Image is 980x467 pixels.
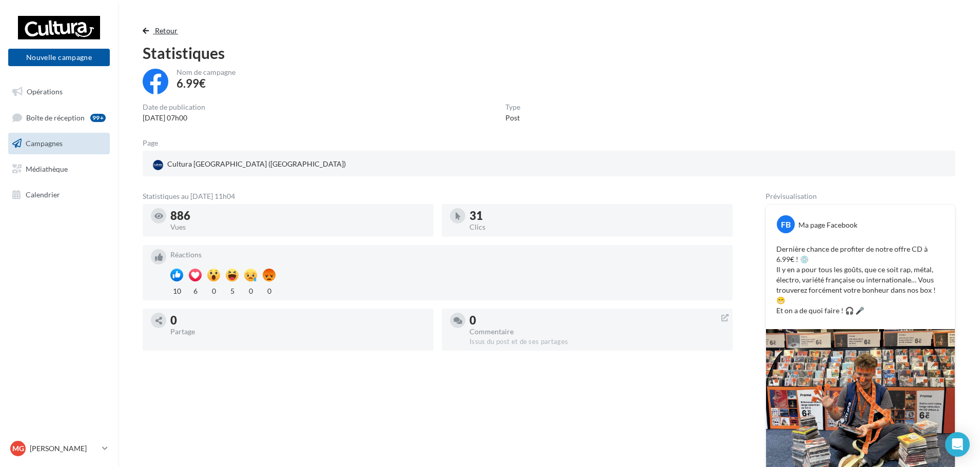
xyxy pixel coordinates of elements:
span: Boîte de réception [26,113,85,121]
div: Vues [170,224,425,231]
div: 6.99€ [177,78,206,89]
div: Réactions [170,251,724,258]
button: Retour [143,25,182,37]
div: 0 [207,284,220,296]
div: Issus du post et de ses partages [469,337,724,347]
div: Clics [469,224,724,231]
div: Post [505,113,520,123]
p: Dernière chance de profiter de notre offre CD à 6.99€ ! 💿 Il y en a pour tous les goûts, que ce s... [776,244,945,316]
a: Calendrier [6,184,112,206]
div: 10 [170,284,183,296]
div: Prévisualisation [766,193,955,200]
div: Ma page Facebook [798,220,857,230]
button: Nouvelle campagne [8,49,110,66]
a: Cultura [GEOGRAPHIC_DATA] ([GEOGRAPHIC_DATA]) [151,157,416,172]
div: 99+ [90,114,106,122]
span: Opérations [27,87,63,96]
span: Calendrier [26,190,60,198]
div: Cultura [GEOGRAPHIC_DATA] ([GEOGRAPHIC_DATA]) [151,157,348,172]
div: Page [143,139,166,147]
div: 0 [170,315,425,326]
div: Commentaire [469,328,724,335]
a: MG [PERSON_NAME] [8,439,110,458]
a: Médiathèque [6,158,112,180]
div: Date de publication [143,104,205,111]
div: 31 [469,210,724,221]
a: Campagnes [6,133,112,154]
div: 886 [170,210,425,221]
div: Statistiques au [DATE] 11h04 [143,193,733,200]
div: Type [505,104,520,111]
div: 0 [469,315,724,326]
div: 0 [263,284,276,296]
div: FB [777,215,795,233]
span: Retour [155,26,178,35]
div: Partage [170,328,425,335]
div: Open Intercom Messenger [945,432,970,457]
a: Opérations [6,81,112,103]
span: MG [12,443,24,454]
span: Campagnes [26,139,63,148]
div: 0 [244,284,257,296]
div: Statistiques [143,45,955,60]
div: 5 [226,284,239,296]
p: [PERSON_NAME] [30,443,98,454]
a: Boîte de réception99+ [6,107,112,129]
div: [DATE] 07h00 [143,113,205,123]
div: 6 [189,284,202,296]
span: Médiathèque [26,165,68,173]
div: Nom de campagne [177,69,236,76]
